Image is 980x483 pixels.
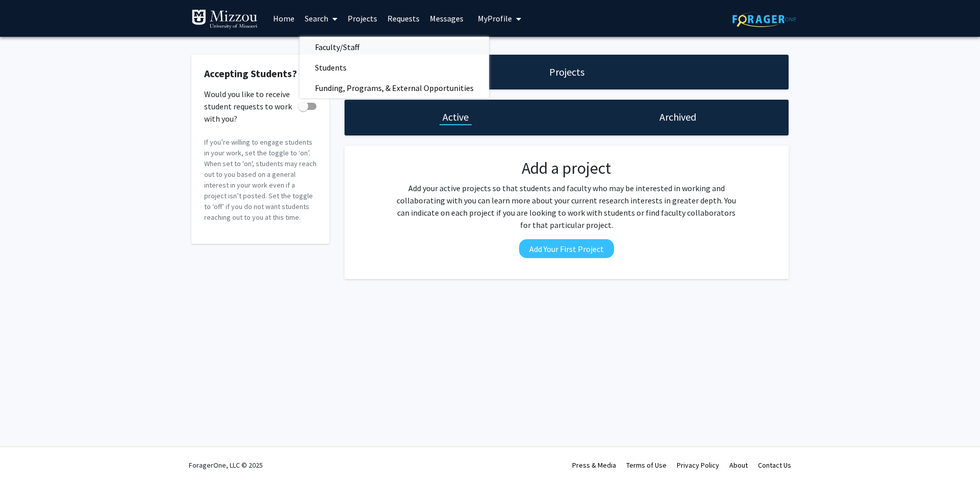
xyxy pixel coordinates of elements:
h2: Add a project [394,158,740,178]
span: Faculty/Staff [300,37,375,57]
a: Terms of Use [626,461,667,470]
img: ForagerOne Logo [732,11,796,27]
a: Projects [342,1,382,36]
h1: Archived [659,110,696,124]
a: Faculty/Staff [300,39,489,55]
a: Search [300,1,342,36]
a: Funding, Programs, & External Opportunities [300,80,489,96]
a: Contact Us [758,461,791,470]
a: Requests [382,1,425,36]
iframe: Chat [8,437,43,475]
a: Press & Media [572,461,616,470]
p: Add your active projects so that students and faculty who may be interested in working and collab... [394,182,740,231]
span: Would you like to receive student requests to work with you? [204,88,294,125]
span: Funding, Programs, & External Opportunities [300,78,489,98]
a: Privacy Policy [677,461,719,470]
h1: Active [443,110,469,124]
a: About [729,461,748,470]
p: If you’re willing to engage students in your work, set the toggle to ‘on’. When set to 'on', stud... [204,137,316,223]
button: Add Your First Project [519,239,614,258]
a: Messages [425,1,469,36]
h1: Projects [549,65,584,79]
a: Home [268,1,300,36]
a: Students [300,60,489,75]
span: Students [300,57,362,78]
img: University of Missouri Logo [191,9,258,30]
h2: Accepting Students? [204,67,316,80]
div: ForagerOne, LLC © 2025 [189,447,263,483]
span: My Profile [478,13,512,24]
